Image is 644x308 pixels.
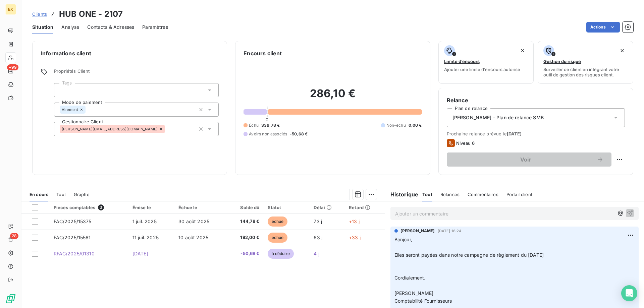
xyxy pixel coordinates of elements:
span: Graphe [74,192,90,197]
input: Ajouter une valeur [86,107,91,113]
span: Commentaires [468,192,498,197]
span: Contacts & Adresses [87,24,134,30]
span: RFAC/2025/01310 [54,251,95,256]
span: Niveau 6 [456,140,475,146]
span: 73 j [314,219,322,224]
span: +33 j [349,235,361,240]
h2: 286,10 € [244,87,422,107]
div: Solde dû [231,205,259,210]
span: Avoirs non associés [249,131,287,137]
span: Relances [440,192,460,197]
span: [DATE] 16:24 [438,229,462,233]
span: échue [268,233,288,243]
span: Tout [422,192,432,197]
span: Propriétés Client [54,68,219,78]
span: Elles seront payées dans notre campagne de règlement du [DATE] [394,252,544,258]
span: 1 juil. 2025 [132,219,157,224]
input: Ajouter une valeur [165,126,170,132]
div: Échue le [178,205,223,210]
span: Voir [455,157,597,162]
span: Analyse [61,24,79,30]
div: Retard [349,205,380,210]
span: +99 [7,64,18,70]
span: 0,00 € [409,122,422,128]
span: -50,68 € [231,250,259,257]
span: Comptabilité Fournisseurs [394,298,452,304]
span: Ajouter une limite d’encours autorisé [444,67,520,72]
span: Prochaine relance prévue le [447,131,625,136]
span: Virement [62,108,78,112]
span: Situation [32,24,53,30]
span: Tout [56,192,66,197]
h6: Relance [447,96,625,104]
span: Clients [32,11,47,17]
span: Portail client [506,192,532,197]
span: 11 juil. 2025 [132,235,159,240]
span: FAC/2025/15375 [54,219,92,224]
div: Pièces comptables [54,204,124,210]
span: Gestion du risque [543,59,581,64]
span: Paramètres [142,24,168,30]
input: Ajouter une valeur [60,87,65,93]
span: 30 août 2025 [178,219,209,224]
button: Gestion du risqueSurveiller ce client en intégrant votre outil de gestion des risques client. [538,41,633,84]
div: Émise le [132,205,170,210]
span: 0 [266,117,268,122]
span: +13 j [349,219,360,224]
a: Clients [32,11,47,17]
span: 144,78 € [231,218,259,225]
span: 3 [98,204,104,210]
div: Délai [314,205,341,210]
span: [PERSON_NAME][EMAIL_ADDRESS][DOMAIN_NAME] [62,127,158,131]
h6: Informations client [41,49,219,57]
span: -50,68 € [290,131,308,137]
span: [DATE] [507,131,522,136]
button: Voir [447,152,611,167]
button: Limite d’encoursAjouter une limite d’encours autorisé [438,41,534,84]
span: Surveiller ce client en intégrant votre outil de gestion des risques client. [543,67,628,77]
span: [DATE] [132,251,148,256]
span: [PERSON_NAME] [400,228,435,234]
span: [PERSON_NAME] - Plan de relance SMB [452,114,544,121]
div: Statut [268,205,306,210]
h6: Encours client [244,49,282,57]
span: 28 [10,233,18,239]
span: échue [268,217,288,227]
span: 10 août 2025 [178,235,208,240]
h3: HUB ONE - 2107 [59,8,123,20]
span: 4 j [314,251,319,256]
span: 192,00 € [231,234,259,241]
span: Non-échu [386,122,406,128]
span: Cordialement. [394,275,426,281]
span: 336,78 € [261,122,280,128]
span: [PERSON_NAME] [394,290,434,296]
div: Open Intercom Messenger [621,285,637,301]
span: Limite d’encours [444,59,480,64]
span: à déduire [268,249,294,259]
h6: Historique [385,190,419,198]
span: Échu [249,122,259,128]
span: Bonjour, [394,237,412,242]
img: Logo LeanPay [5,293,16,304]
div: EX [5,4,16,15]
span: 63 j [314,235,322,240]
button: Actions [586,22,620,33]
span: FAC/2025/15561 [54,235,91,240]
span: En cours [30,192,48,197]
